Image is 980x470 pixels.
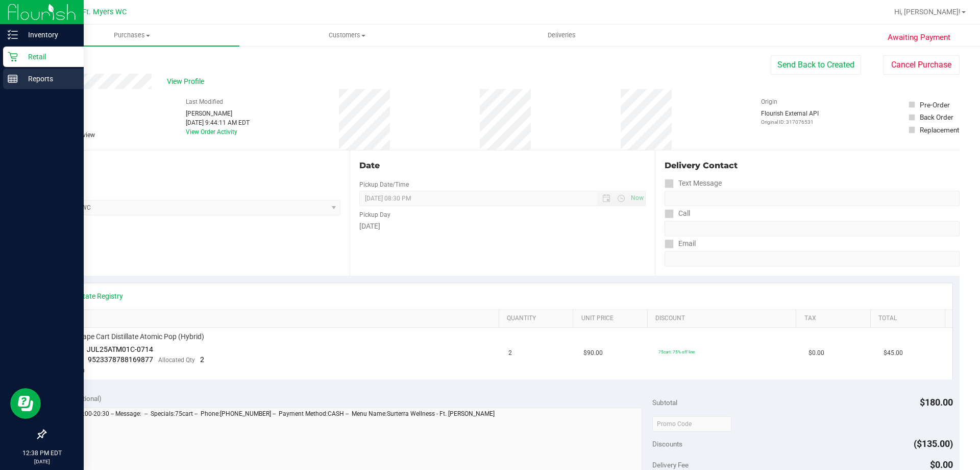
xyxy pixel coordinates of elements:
[894,8,961,16] span: Hi, [PERSON_NAME]!
[359,160,645,172] div: Date
[883,55,960,75] button: Cancel Purchase
[655,315,792,323] a: Discount
[583,348,603,358] span: $90.00
[18,51,79,63] p: Retail
[186,128,237,136] a: View Order Activity
[167,76,208,87] span: View Profile
[359,180,409,189] label: Pickup Date/Time
[920,100,950,110] div: Pre-Order
[24,25,239,46] a: Purchases
[88,355,153,364] span: 9523378788169877
[87,345,153,353] span: JUL25ATM01C-0714
[359,210,390,219] label: Pickup Day
[59,332,204,342] span: FT 1g Vape Cart Distillate Atomic Pop (Hybrid)
[5,449,79,458] p: 12:38 PM EDT
[652,461,689,469] span: Delivery Fee
[761,97,777,106] label: Origin
[62,291,123,301] a: View State Registry
[761,118,819,126] p: Original ID: 317076531
[45,160,340,172] div: Location
[658,349,695,354] span: 75cart: 75% off line
[8,74,18,84] inline-svg: Reports
[508,348,512,358] span: 2
[771,55,861,75] button: Send Back to Created
[240,31,454,40] span: Customers
[24,31,239,40] span: Purchases
[920,125,959,135] div: Replacement
[158,356,195,364] span: Allocated Qty
[454,25,669,46] a: Deliveries
[200,355,204,364] span: 2
[920,112,953,122] div: Back Order
[186,97,223,106] label: Last Modified
[888,32,950,43] span: Awaiting Payment
[652,398,677,407] span: Subtotal
[665,206,690,221] label: Call
[808,348,824,358] span: $0.00
[5,458,79,465] p: [DATE]
[884,348,903,358] span: $45.00
[18,29,79,41] p: Inventory
[60,315,495,323] a: SKU
[82,8,127,16] span: Ft. Myers WC
[665,221,960,236] input: Format: (999) 999-9999
[507,315,569,323] a: Quantity
[10,388,41,419] iframe: Resource center
[534,31,590,40] span: Deliveries
[652,416,731,432] input: Promo Code
[18,73,79,85] p: Reports
[665,191,960,206] input: Format: (999) 999-9999
[239,25,454,46] a: Customers
[8,52,18,62] inline-svg: Retail
[914,438,953,449] span: ($135.00)
[186,109,250,118] div: [PERSON_NAME]
[186,118,250,127] div: [DATE] 9:44:11 AM EDT
[761,109,819,126] div: Flourish External API
[878,315,941,323] a: Total
[359,221,645,232] div: [DATE]
[581,315,644,323] a: Unit Price
[665,176,722,191] label: Text Message
[665,160,960,172] div: Delivery Contact
[804,315,867,323] a: Tax
[930,459,953,470] span: $0.00
[920,397,953,408] span: $180.00
[652,435,682,453] span: Discounts
[665,236,696,251] label: Email
[8,30,18,40] inline-svg: Inventory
